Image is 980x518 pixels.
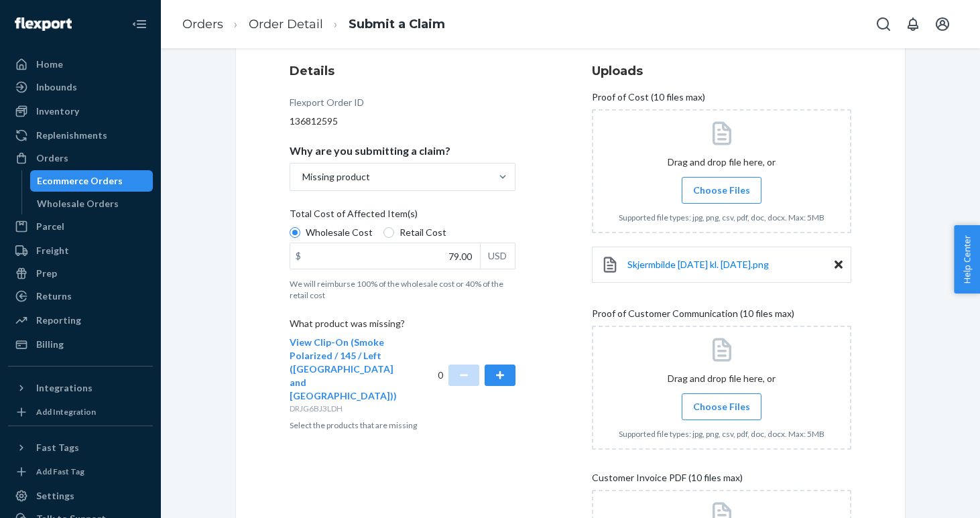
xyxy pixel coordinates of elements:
[290,207,418,226] span: Total Cost of Affected Item(s)
[290,243,306,269] div: $
[36,129,107,142] div: Replenishments
[8,334,153,355] a: Billing
[290,227,300,238] input: Wholesale Cost
[36,338,64,351] div: Billing
[290,96,364,115] div: Flexport Order ID
[36,441,79,454] div: Fast Tags
[627,259,769,270] span: Skjermbilde [DATE] kl. [DATE].png
[30,170,154,192] a: Ecommerce Orders
[290,336,397,401] span: View Clip-On (Smoke Polarized / 145 / Left ([GEOGRAPHIC_DATA] and [GEOGRAPHIC_DATA]))
[290,144,450,157] p: Why are you submitting a claim?
[36,267,57,280] div: Prep
[290,317,515,336] p: What product was missing?
[8,464,153,480] a: Add Fast Tag
[8,377,153,399] button: Integrations
[8,437,153,458] button: Fast Tags
[290,278,515,301] p: We will reimburse 100% of the wholesale cost or 40% of the retail cost
[290,243,480,269] input: $USD
[8,485,153,507] a: Settings
[249,17,323,31] a: Order Detail
[8,76,153,98] a: Inbounds
[8,310,153,331] a: Reporting
[290,419,515,431] p: Select the products that are missing
[8,240,153,261] a: Freight
[36,314,81,327] div: Reporting
[126,11,153,38] button: Close Navigation
[8,147,153,169] a: Orders
[693,184,750,197] span: Choose Files
[302,170,370,184] div: Missing product
[480,243,515,269] div: USD
[8,125,153,146] a: Replenishments
[592,307,794,326] span: Proof of Customer Communication (10 files max)
[592,471,743,490] span: Customer Invoice PDF (10 files max)
[8,263,153,284] a: Prep
[8,101,153,122] a: Inventory
[36,406,96,417] div: Add Integration
[290,62,515,80] h3: Details
[36,381,93,395] div: Integrations
[36,151,68,165] div: Orders
[400,226,446,239] span: Retail Cost
[592,90,705,109] span: Proof of Cost (10 files max)
[36,58,63,71] div: Home
[592,62,851,80] h3: Uploads
[900,11,926,38] button: Open notifications
[438,336,516,414] div: 0
[954,225,980,294] button: Help Center
[30,193,154,214] a: Wholesale Orders
[8,404,153,420] a: Add Integration
[301,170,302,184] input: Why are you submitting a claim?Missing product
[8,285,153,307] a: Returns
[8,54,153,75] a: Home
[36,466,84,477] div: Add Fast Tag
[37,174,123,188] div: Ecommerce Orders
[182,17,223,31] a: Orders
[870,11,897,38] button: Open Search Box
[290,403,403,414] p: DRJG6BJ3LDH
[306,226,373,239] span: Wholesale Cost
[349,17,445,31] a: Submit a Claim
[36,244,69,257] div: Freight
[36,489,74,503] div: Settings
[36,289,72,303] div: Returns
[383,227,394,238] input: Retail Cost
[627,258,769,271] a: Skjermbilde [DATE] kl. [DATE].png
[929,11,956,38] button: Open account menu
[37,197,119,210] div: Wholesale Orders
[290,115,515,128] div: 136812595
[8,216,153,237] a: Parcel
[172,5,456,44] ol: breadcrumbs
[15,17,72,31] img: Flexport logo
[36,80,77,94] div: Inbounds
[36,105,79,118] div: Inventory
[36,220,64,233] div: Parcel
[693,400,750,413] span: Choose Files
